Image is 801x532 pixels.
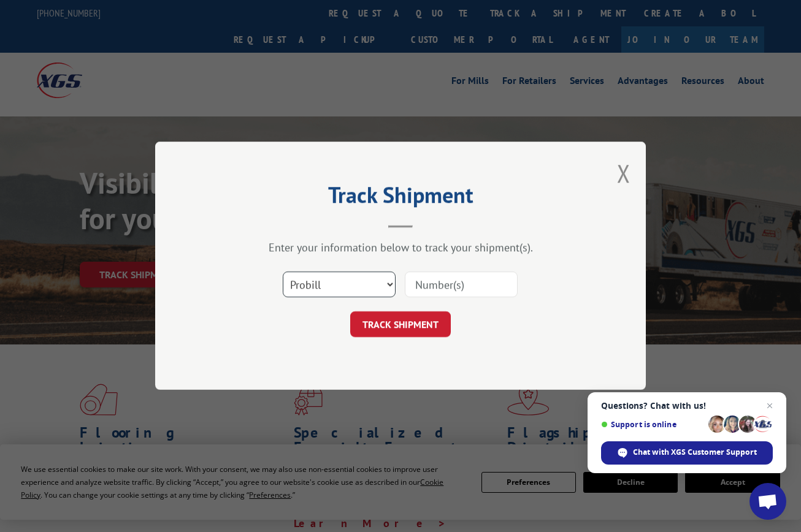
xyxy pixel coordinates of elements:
[601,401,773,411] span: Questions? Chat with us!
[749,483,786,520] div: Open chat
[405,272,518,298] input: Number(s)
[762,398,777,413] span: Close chat
[633,447,757,458] span: Chat with XGS Customer Support
[217,186,584,210] h2: Track Shipment
[601,441,773,465] div: Chat with XGS Customer Support
[217,241,584,255] div: Enter your information below to track your shipment(s).
[350,312,451,338] button: TRACK SHIPMENT
[601,420,704,429] span: Support is online
[617,157,630,189] button: Close modal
